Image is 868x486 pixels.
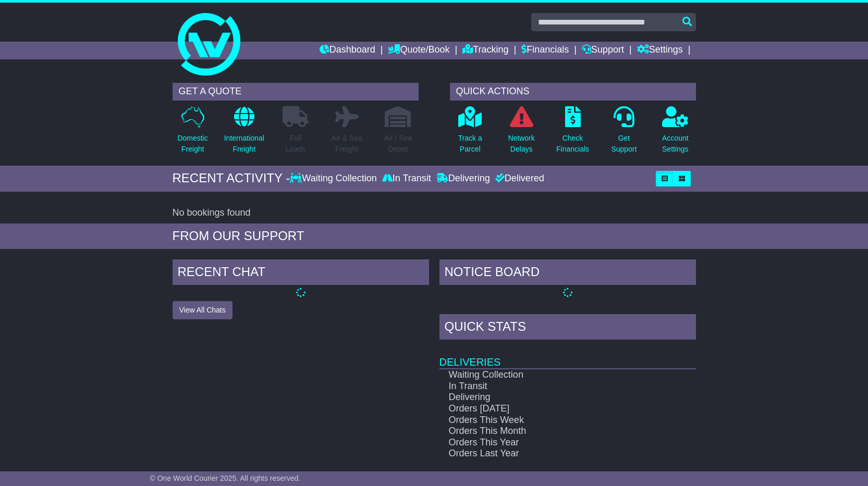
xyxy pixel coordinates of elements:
a: CheckFinancials [556,106,590,160]
div: Delivered [493,173,544,184]
p: Network Delays [508,133,534,155]
a: Settings [637,42,683,59]
div: Waiting Collection [290,173,379,184]
td: Orders Last Year [439,448,659,459]
p: Track a Parcel [458,133,482,155]
a: Quote/Book [388,42,449,59]
a: AccountSettings [662,106,689,160]
button: View All Chats [173,301,233,319]
div: GET A QUOTE [173,83,419,101]
a: DomesticFreight [177,106,208,160]
p: Domestic Freight [177,133,207,155]
div: NOTICE BOARD [439,259,696,288]
td: Orders [DATE] [439,403,659,415]
td: Orders This Month [439,426,659,437]
div: QUICK ACTIONS [450,83,696,101]
div: RECENT CHAT [173,259,429,288]
div: In Transit [380,173,434,184]
div: RECENT ACTIVITY - [173,171,290,186]
a: Tracking [462,42,508,59]
td: Finances [439,459,696,486]
a: Support [582,42,624,59]
td: Waiting Collection [439,369,659,381]
p: Air / Sea Depot [384,133,412,155]
td: Deliveries [439,342,696,369]
p: Check Financials [556,133,589,155]
a: NetworkDelays [507,106,535,160]
a: GetSupport [610,106,637,160]
p: Air & Sea Freight [332,133,362,155]
p: Get Support [611,133,637,155]
td: Orders This Year [439,437,659,448]
td: Delivering [439,392,659,403]
td: Orders This Week [439,415,659,426]
p: International Freight [224,133,264,155]
div: Delivering [434,173,493,184]
a: Financials [521,42,569,59]
div: FROM OUR SUPPORT [173,229,696,244]
p: Account Settings [662,133,689,155]
div: Quick Stats [439,314,696,342]
a: Track aParcel [458,106,483,160]
span: © One World Courier 2025. All rights reserved. [150,474,301,482]
td: In Transit [439,381,659,392]
p: Full Loads [283,133,309,155]
a: InternationalFreight [224,106,265,160]
a: Dashboard [320,42,375,59]
div: No bookings found [173,207,696,219]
